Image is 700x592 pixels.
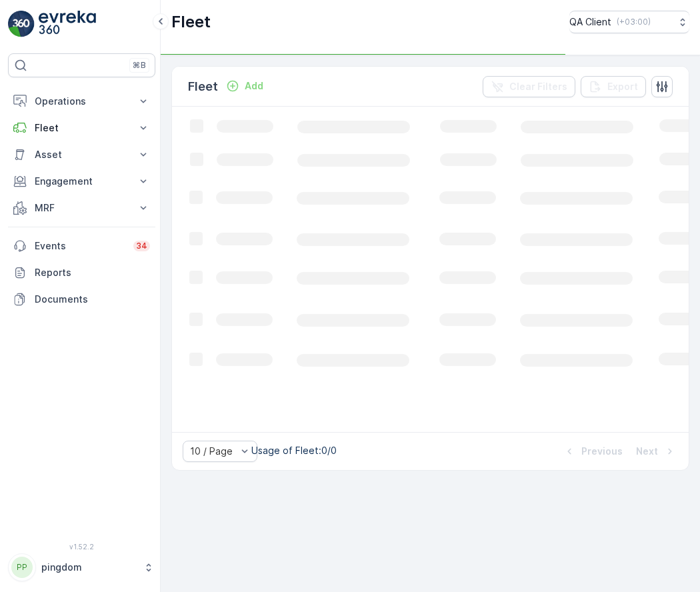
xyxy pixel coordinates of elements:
[35,266,150,279] p: Reports
[8,195,155,221] button: MRF
[8,115,155,141] button: Fleet
[41,561,137,574] p: pingdom
[617,17,651,27] p: ( +03:00 )
[35,201,129,215] p: MRF
[8,88,155,115] button: Operations
[8,259,155,286] a: Reports
[171,11,211,33] p: Fleet
[8,553,155,581] button: PPpingdom
[251,444,337,457] p: Usage of Fleet : 0/0
[35,175,129,188] p: Engagement
[561,443,624,459] button: Previous
[221,78,269,94] button: Add
[636,445,658,458] p: Next
[581,76,646,97] button: Export
[8,168,155,195] button: Engagement
[607,80,638,93] p: Export
[8,141,155,168] button: Asset
[11,557,33,578] div: PP
[8,543,155,551] span: v 1.52.2
[245,79,263,93] p: Add
[509,80,567,93] p: Clear Filters
[35,121,129,135] p: Fleet
[569,11,689,33] button: QA Client(+03:00)
[8,11,35,37] img: logo
[8,286,155,313] a: Documents
[569,15,611,29] p: QA Client
[635,443,678,459] button: Next
[136,241,147,251] p: 34
[581,445,623,458] p: Previous
[35,293,150,306] p: Documents
[133,60,146,71] p: ⌘B
[483,76,575,97] button: Clear Filters
[35,148,129,161] p: Asset
[35,95,129,108] p: Operations
[188,77,218,96] p: Fleet
[8,233,155,259] a: Events34
[35,239,125,253] p: Events
[39,11,96,37] img: logo_light-DOdMpM7g.png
